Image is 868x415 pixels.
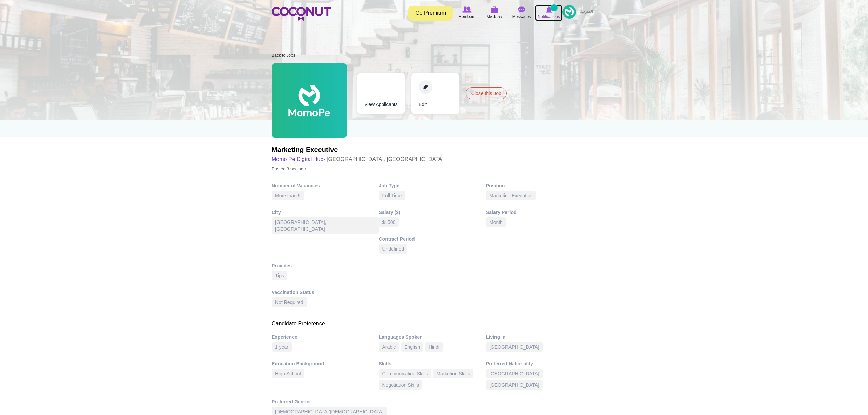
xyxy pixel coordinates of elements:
a: Browse Members Members [453,5,480,21]
div: Living in [486,334,593,340]
span: Members [458,13,475,20]
a: View Applicants [357,73,405,114]
div: Vaccination Status [272,289,379,296]
div: $1500 [379,217,399,227]
a: My Jobs My Jobs [480,5,508,21]
div: Marketing Skills [433,369,473,378]
a: Messages Messages [508,5,535,21]
span: Messages [512,13,531,20]
div: Provides [272,262,596,269]
div: Marketing Executive [486,191,536,200]
span: My Jobs [487,14,502,21]
span: Candidate Preference [272,321,325,326]
div: Skills [379,360,486,367]
div: City [272,209,379,216]
div: Position [486,182,593,189]
a: Notifications Notifications 1 [535,5,562,21]
a: Edit [411,73,459,114]
div: Hindi [425,342,443,352]
div: Experience [272,334,379,340]
div: Not Required [272,297,307,307]
div: [GEOGRAPHIC_DATA] [486,342,543,352]
img: Home [272,7,331,21]
div: Number of Vacancies [272,182,379,189]
div: Languages Spoken [379,334,486,340]
div: English [401,342,423,352]
div: Preferred Nationality [486,360,593,367]
a: Go Premium [408,6,453,21]
a: momo pe digital hub [272,156,323,162]
div: [GEOGRAPHIC_DATA] [486,380,543,390]
div: Communication Skills [379,369,432,378]
div: Job Type [379,182,486,189]
div: Full Time [379,191,405,200]
h3: - [GEOGRAPHIC_DATA], [GEOGRAPHIC_DATA] [272,155,444,164]
div: Arabic [379,342,399,352]
a: Close this Job [466,87,507,99]
a: العربية [576,5,596,19]
div: Undefined [379,244,408,254]
img: Browse Members [462,6,471,13]
img: My Jobs [490,6,498,13]
img: Notifications [546,6,552,13]
span: Notifications [538,13,560,20]
a: Back to Jobs [272,53,295,58]
div: Salary Period [486,209,593,216]
div: Negotiation Skills [379,380,422,390]
div: Tips [272,271,287,280]
div: Preferred Gender [272,398,379,405]
div: High School [272,369,304,378]
p: Posted 3 sec ago [272,164,444,174]
h2: Marketing Executive [272,145,444,155]
div: Education Background [272,360,379,367]
div: More than 5 [272,191,304,200]
div: 1 year [272,342,292,352]
img: Messages [518,6,525,13]
div: [GEOGRAPHIC_DATA], [GEOGRAPHIC_DATA] [272,217,379,234]
div: Salary ($) [379,209,486,216]
div: [GEOGRAPHIC_DATA] [486,369,543,378]
div: Month [486,217,506,227]
div: Contract Period [379,236,486,242]
small: 1 [550,4,558,11]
